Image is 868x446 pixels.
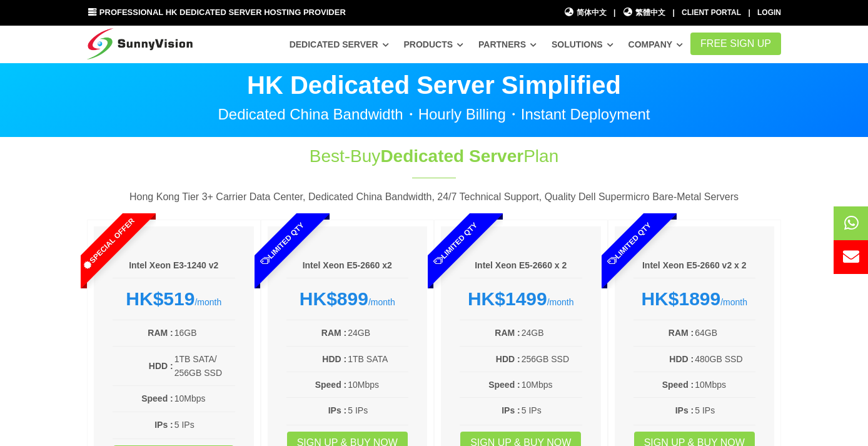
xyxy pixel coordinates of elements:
h6: Intel Xeon E5-2660 x 2 [460,260,582,272]
b: HDD : [669,354,694,364]
b: IPs : [502,405,520,415]
span: Limited Qty [577,191,682,296]
strong: HK$1899 [641,288,720,309]
td: 1TB SATA [347,352,408,367]
div: /month [460,288,582,310]
p: HK Dedicated Server Simplified [87,73,781,98]
h6: Intel Xeon E3-1240 v2 [113,260,235,272]
p: Hong Kong Tier 3+ Carrier Data Center, Dedicated China Bandwidth, 24/7 Technical Support, Quality... [87,189,781,205]
td: 10Mbps [521,377,582,392]
td: 24GB [347,325,408,340]
a: Solutions [552,33,613,56]
div: /month [113,288,235,310]
h1: Best-Buy Plan [226,144,642,168]
b: RAM : [321,328,346,338]
td: 480GB SSD [694,352,755,367]
b: RAM : [669,328,694,338]
h6: Intel Xeon E5-2660 x2 [286,260,409,272]
div: /month [286,288,409,310]
b: IPs : [154,420,173,430]
b: Speed : [141,393,173,403]
a: FREE Sign Up [690,33,781,55]
b: RAM : [148,328,173,338]
b: IPs : [328,405,347,415]
b: HDD : [322,354,346,364]
a: 简体中文 [563,7,607,19]
b: HDD : [149,361,173,371]
a: Products [403,33,463,56]
a: Login [757,8,781,17]
td: 64GB [694,325,755,340]
td: 1TB SATA/ 256GB SSD [174,352,235,381]
span: Special Offer [56,191,161,296]
h6: Intel Xeon E5-2660 v2 x 2 [633,260,756,272]
td: 24GB [521,325,582,340]
td: 16GB [174,325,235,340]
li: | [748,7,750,19]
b: HDD : [496,354,520,364]
a: Partners [478,33,537,56]
a: Company [628,33,684,56]
strong: HK$899 [300,288,368,309]
td: 10Mbps [694,377,755,392]
b: Speed : [662,380,694,390]
strong: HK$1499 [468,288,547,309]
b: IPs : [675,405,694,415]
td: 10Mbps [174,391,235,406]
li: | [613,7,615,19]
b: Speed : [488,380,520,390]
p: Dedicated China Bandwidth・Hourly Billing・Instant Deployment [87,107,781,122]
span: Limited Qty [403,191,508,296]
b: Speed : [315,380,347,390]
span: Limited Qty [230,191,335,296]
strong: HK$519 [126,288,194,309]
td: 256GB SSD [521,352,582,367]
td: 5 IPs [521,403,582,418]
td: 5 IPs [694,403,755,418]
td: 5 IPs [174,417,235,432]
span: Dedicated Server [380,146,523,166]
a: Client Portal [682,8,741,17]
div: /month [633,288,756,310]
b: RAM : [495,328,520,338]
span: Professional HK Dedicated Server Hosting Provider [99,8,346,17]
td: 5 IPs [347,403,408,418]
li: | [672,7,674,19]
a: 繁體中文 [623,7,666,19]
a: Dedicated Server [290,33,389,56]
td: 10Mbps [347,377,408,392]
